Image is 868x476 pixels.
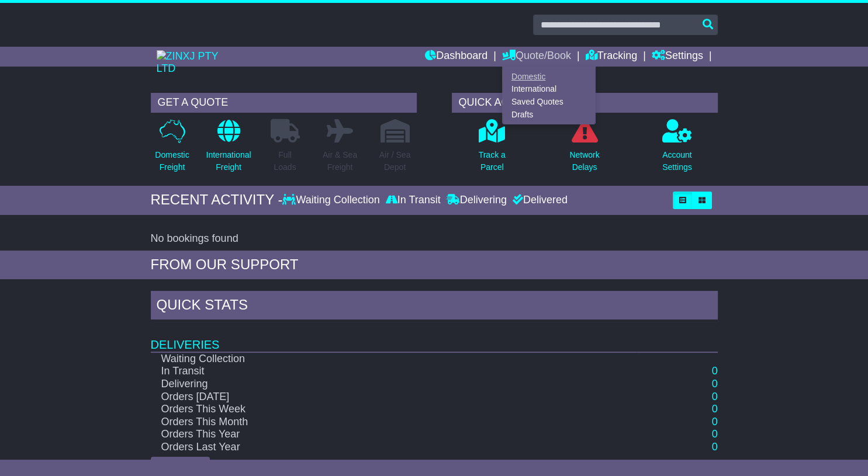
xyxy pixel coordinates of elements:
[151,403,636,416] td: Orders This Week
[452,93,718,113] div: QUICK ACTIONS
[478,119,506,180] a: Track aParcel
[151,428,636,441] td: Orders This Year
[151,322,718,352] td: Deliveries
[502,47,571,67] a: Quote/Book
[151,192,283,209] div: RECENT ACTIVITY -
[502,67,596,124] div: Quote/Book
[444,194,510,207] div: Delivering
[154,119,189,180] a: DomesticFreight
[711,378,717,390] a: 0
[425,47,487,67] a: Dashboard
[503,83,595,96] a: International
[711,403,717,415] a: 0
[271,149,300,173] p: Full Loads
[206,149,251,173] p: International Freight
[151,93,417,113] div: GET A QUOTE
[379,149,411,173] p: Air / Sea Depot
[503,96,595,109] a: Saved Quotes
[711,428,717,440] a: 0
[510,194,568,207] div: Delivered
[711,441,717,453] a: 0
[151,365,636,378] td: In Transit
[151,441,636,454] td: Orders Last Year
[383,194,444,207] div: In Transit
[151,352,636,366] td: Waiting Collection
[586,47,637,67] a: Tracking
[151,416,636,429] td: Orders This Month
[155,149,189,173] p: Domestic Freight
[569,119,600,180] a: NetworkDelays
[569,149,599,173] p: Network Delays
[711,391,717,402] a: 0
[711,416,717,428] a: 0
[282,194,382,207] div: Waiting Collection
[479,149,506,173] p: Track a Parcel
[662,149,692,173] p: Account Settings
[662,119,693,180] a: AccountSettings
[323,149,357,173] p: Air & Sea Freight
[151,391,636,404] td: Orders [DATE]
[151,256,718,273] div: FROM OUR SUPPORT
[205,119,251,180] a: InternationalFreight
[151,291,718,322] div: Quick Stats
[151,232,718,245] div: No bookings found
[503,70,595,83] a: Domestic
[151,378,636,391] td: Delivering
[652,47,703,67] a: Settings
[503,108,595,121] a: Drafts
[711,365,717,377] a: 0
